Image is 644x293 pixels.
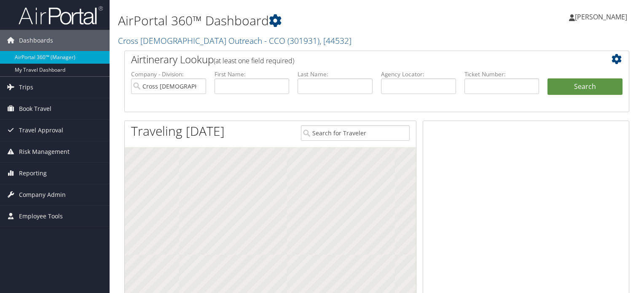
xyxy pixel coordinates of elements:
h1: Traveling [DATE] [131,122,225,140]
span: Book Travel [19,98,51,119]
a: [PERSON_NAME] [569,4,636,30]
h1: AirPortal 360™ Dashboard [118,12,463,30]
input: Search for Traveler [301,125,410,141]
span: Trips [19,77,33,98]
label: Last Name: [298,70,373,78]
a: Cross [DEMOGRAPHIC_DATA] Outreach - CCO [118,35,352,46]
h2: Airtinerary Lookup [131,52,580,67]
span: Reporting [19,163,47,184]
span: Dashboards [19,30,53,51]
img: airportal-logo.png [19,5,103,25]
label: Ticket Number: [464,70,539,78]
button: Search [547,78,623,95]
span: ( 301931 ) [287,35,319,46]
label: Company - Division: [131,70,206,78]
span: [PERSON_NAME] [575,12,627,22]
label: Agency Locator: [381,70,456,78]
span: (at least one field required) [214,56,294,65]
span: Employee Tools [19,206,63,227]
span: Risk Management [19,141,70,162]
span: , [ 44532 ] [319,35,352,46]
label: First Name: [215,70,290,78]
span: Company Admin [19,184,66,205]
span: Travel Approval [19,120,63,141]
